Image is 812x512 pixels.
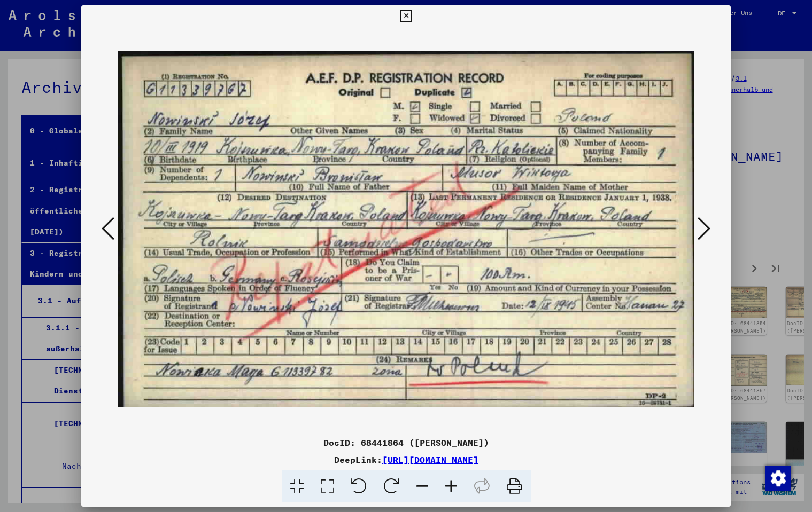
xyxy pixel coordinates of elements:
a: [URL][DOMAIN_NAME] [382,454,478,465]
img: Zustimmung ändern [765,466,791,491]
div: Zustimmung ändern [765,465,791,491]
img: 001.jpg [118,27,694,432]
div: DeepLink: [81,453,731,466]
div: DocID: 68441864 ([PERSON_NAME]) [81,436,731,449]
